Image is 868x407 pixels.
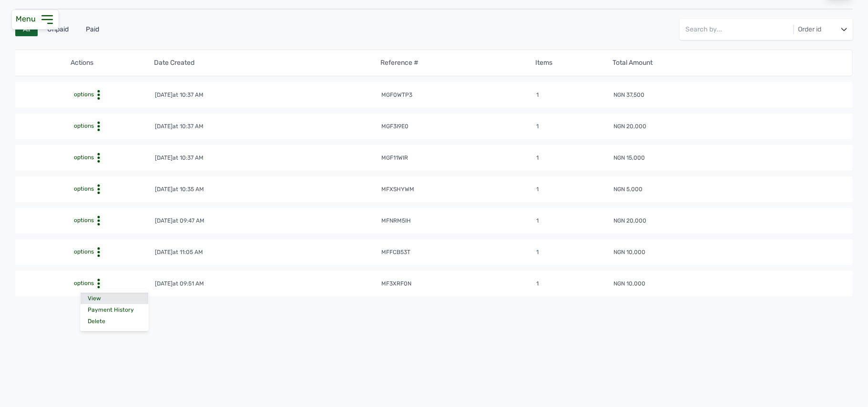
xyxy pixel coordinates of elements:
[16,14,40,23] span: Menu
[796,25,823,34] div: Order id
[70,58,147,68] th: Actions
[72,153,94,161] span: options
[173,249,204,255] span: at 11:05 AM
[536,91,613,100] td: 1
[72,185,94,193] span: options
[15,23,38,36] div: All
[153,58,380,68] th: Date Created
[613,279,845,289] td: NGN 10,000
[381,91,536,100] td: mgf0wtp3
[173,280,204,287] span: at 09:51 AM
[155,91,204,99] div: [DATE]
[536,279,613,289] td: 1
[381,216,536,226] td: mfnrm5ih
[536,185,613,194] td: 1
[535,58,612,68] th: Items
[381,279,536,289] td: mf3xrf0n
[685,19,823,40] input: Search by...
[613,248,845,257] td: NGN 10,000
[173,92,204,98] span: at 10:37 AM
[613,153,845,163] td: NGN 15,000
[173,123,204,130] span: at 10:37 AM
[72,91,94,98] span: options
[72,279,94,287] span: options
[40,23,76,36] div: Unpaid
[381,248,536,257] td: mffcb53t
[155,185,204,193] div: [DATE]
[380,58,535,68] th: Reference #
[173,186,204,193] span: at 10:35 AM
[381,122,536,132] td: mgf3i9e0
[72,216,94,224] span: options
[613,91,845,100] td: NGN 37,500
[81,304,148,315] div: Payment History
[381,153,536,163] td: mgf11wir
[155,280,204,287] div: [DATE]
[155,122,204,130] div: [DATE]
[155,217,205,224] div: [DATE]
[536,216,613,226] td: 1
[613,58,845,68] th: Total Amount
[613,185,845,194] td: NGN 5,000
[72,122,94,130] span: options
[81,293,148,304] div: View
[536,153,613,163] td: 1
[155,248,204,256] div: [DATE]
[613,216,845,226] td: NGN 20,000
[381,185,536,194] td: mfxshywm
[72,248,94,255] span: options
[81,315,148,327] div: Delete
[173,154,204,161] span: at 10:37 AM
[613,122,845,132] td: NGN 20,000
[155,154,204,162] div: [DATE]
[536,248,613,257] td: 1
[78,23,107,36] div: Paid
[536,122,613,132] td: 1
[173,217,205,224] span: at 09:47 AM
